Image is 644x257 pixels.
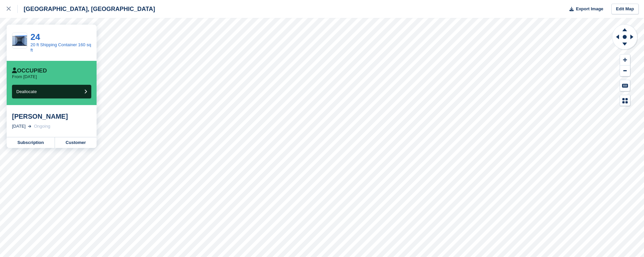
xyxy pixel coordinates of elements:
[620,95,630,106] button: Map Legend
[620,65,630,76] button: Zoom Out
[12,123,26,130] div: [DATE]
[565,4,603,15] button: Export Image
[12,35,27,46] img: 20191002_132807987_iOS.jpg
[620,55,630,65] button: Zoom In
[16,89,37,94] span: Deallocate
[18,5,155,13] div: [GEOGRAPHIC_DATA], [GEOGRAPHIC_DATA]
[12,85,91,98] button: Deallocate
[7,137,55,148] a: Subscription
[34,123,50,130] div: Ongoing
[31,32,40,42] a: 24
[576,6,603,12] span: Export Image
[12,112,91,120] div: [PERSON_NAME]
[12,67,47,74] div: Occupied
[28,125,31,128] img: arrow-right-light-icn-cde0832a797a2874e46488d9cf13f60e5c3a73dbe684e267c42b8395dfbc2abf.svg
[55,137,97,148] a: Customer
[31,42,91,53] a: 20 ft Shipping Container 160 sq ft
[12,74,37,79] p: From [DATE]
[611,4,639,15] a: Edit Map
[620,80,630,91] button: Keyboard Shortcuts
